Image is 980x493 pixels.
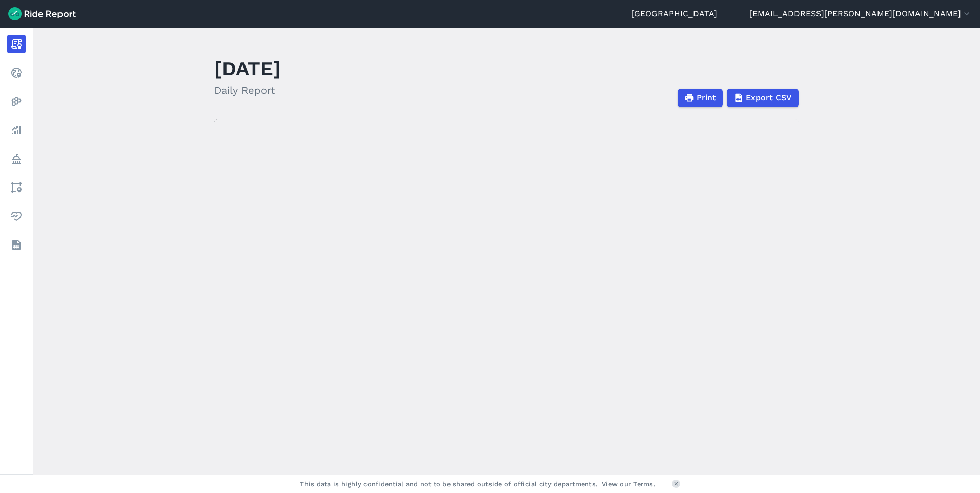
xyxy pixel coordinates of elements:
span: Print [697,92,716,104]
span: Export CSV [746,92,792,104]
a: Analyze [7,121,26,139]
button: Export CSV [727,89,799,107]
a: Datasets [7,236,26,254]
a: View our Terms. [602,479,656,489]
a: Health [7,207,26,225]
h2: Daily Report [214,83,281,98]
a: Heatmaps [7,92,26,111]
button: [EMAIL_ADDRESS][PERSON_NAME][DOMAIN_NAME] [749,8,972,20]
a: Policy [7,150,26,168]
button: Print [678,89,723,107]
a: Report [7,35,26,53]
h1: [DATE] [214,54,281,83]
img: Ride Report [8,7,76,20]
a: [GEOGRAPHIC_DATA] [631,8,717,20]
a: Realtime [7,64,26,82]
a: Areas [7,178,26,197]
